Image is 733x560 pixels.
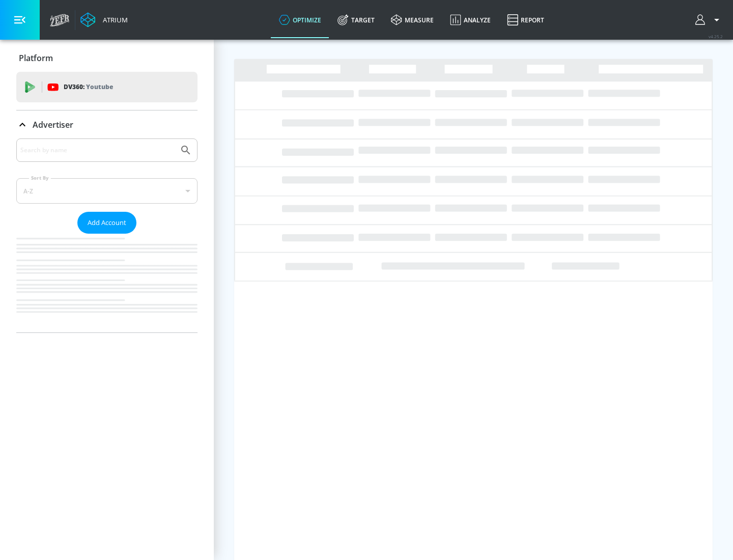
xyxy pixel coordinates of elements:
label: Sort By [29,175,51,181]
a: Atrium [80,12,128,27]
input: Search by name [20,144,175,157]
div: A-Z [16,178,198,204]
a: measure [383,2,442,38]
a: Analyze [442,2,499,38]
button: Add Account [77,212,136,234]
span: Add Account [88,217,126,229]
div: Platform [16,44,198,72]
div: Advertiser [16,110,198,139]
div: Atrium [99,15,128,24]
span: v 4.25.2 [709,34,723,39]
p: DV360: [64,81,113,93]
nav: list of Advertiser [16,234,198,332]
div: DV360: Youtube [16,72,198,102]
p: Advertiser [33,119,73,130]
a: Target [329,2,383,38]
a: Report [499,2,552,38]
p: Platform [19,52,53,64]
a: optimize [271,2,329,38]
p: Youtube [86,81,113,92]
div: Advertiser [16,138,198,332]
